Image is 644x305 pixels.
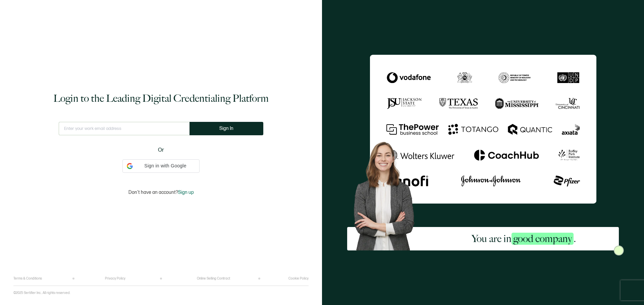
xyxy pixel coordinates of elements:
h1: Login to the Leading Digital Credentialing Platform [53,92,269,105]
span: Sign In [219,126,233,131]
span: Sign in with Google [136,162,195,169]
button: Sign In [190,122,263,135]
span: good company [512,233,574,245]
a: Privacy Policy [105,277,125,281]
div: Sign in with Google [122,159,200,173]
p: Don't have an account? [128,189,194,195]
a: Online Selling Contract [197,277,230,281]
img: Sertifier Login [614,245,624,255]
span: Sign up [178,189,194,195]
p: ©2025 Sertifier Inc.. All rights reserved. [13,291,70,295]
span: Or [158,146,164,154]
h2: You are in . [472,232,576,245]
img: Sertifier Login - You are in <span class="strong-h">good company</span>. [370,55,596,204]
a: Terms & Conditions [13,277,42,281]
a: Cookie Policy [288,277,309,281]
img: Sertifier Login - You are in <span class="strong-h">good company</span>. Hero [347,136,429,250]
input: Enter your work email address [59,122,190,135]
